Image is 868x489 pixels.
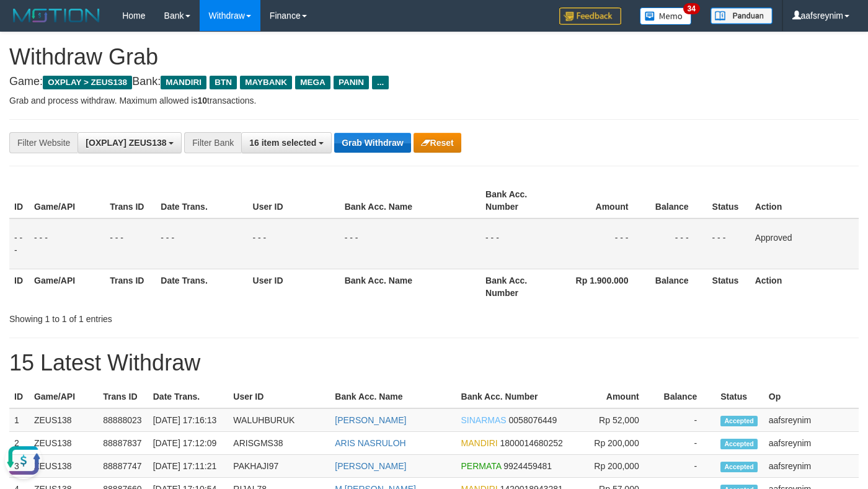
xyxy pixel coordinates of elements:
[156,183,247,218] th: Date Trans.
[9,408,29,432] td: 1
[559,7,621,25] img: Feedback.jpg
[334,133,410,153] button: Grab Withdraw
[461,415,507,425] span: SINARMAS
[575,455,657,478] td: Rp 200,000
[5,5,42,42] button: Open LiveChat chat widget
[750,218,859,269] td: Approved
[210,76,237,89] span: BTN
[241,132,332,153] button: 16 item selected
[340,269,480,304] th: Bank Acc. Name
[658,432,716,455] td: -
[248,269,340,304] th: User ID
[9,6,104,25] img: MOTION_logo.png
[156,218,247,269] td: - - -
[480,218,557,269] td: - - -
[29,432,98,455] td: ZEUS138
[9,94,859,107] p: Grab and process withdraw. Maximum allowed is transactions.
[372,76,389,89] span: ...
[707,218,750,269] td: - - -
[480,183,557,218] th: Bank Acc. Number
[647,218,707,269] td: - - -
[240,76,292,89] span: MAYBANK
[335,438,405,448] a: ARIS NASRULOH
[9,132,77,153] div: Filter Website
[711,7,773,24] img: panduan.png
[335,461,406,471] a: [PERSON_NAME]
[248,218,340,269] td: - - -
[148,385,229,408] th: Date Trans.
[658,455,716,478] td: -
[148,408,229,432] td: [DATE] 17:16:13
[335,415,406,425] a: [PERSON_NAME]
[29,455,98,478] td: ZEUS138
[86,138,166,148] span: [OXPLAY] ZEUS138
[98,408,148,432] td: 88888023
[557,218,647,269] td: - - -
[228,408,330,432] td: WALUHBURUK
[509,415,557,425] span: Copy 0058076449 to clipboard
[715,385,764,408] th: Status
[9,351,859,375] h1: 15 Latest Withdraw
[340,183,480,218] th: Bank Acc. Name
[9,269,29,304] th: ID
[105,269,156,304] th: Trans ID
[98,385,148,408] th: Trans ID
[98,455,148,478] td: 88887747
[720,462,758,472] span: Accepted
[575,432,657,455] td: Rp 200,000
[330,385,456,408] th: Bank Acc. Name
[640,7,692,25] img: Button%20Memo.svg
[340,218,480,269] td: - - -
[647,183,707,218] th: Balance
[148,455,229,478] td: [DATE] 17:11:21
[295,76,330,89] span: MEGA
[248,183,340,218] th: User ID
[9,218,29,269] td: - - -
[750,183,859,218] th: Action
[156,269,247,304] th: Date Trans.
[9,45,859,70] h1: Withdraw Grab
[683,3,700,14] span: 34
[334,76,369,89] span: PANIN
[658,385,716,408] th: Balance
[764,408,859,432] td: aafsreynim
[29,269,105,304] th: Game/API
[197,96,207,105] strong: 10
[575,385,657,408] th: Amount
[557,183,647,218] th: Amount
[249,138,316,148] span: 16 item selected
[9,308,352,325] div: Showing 1 to 1 of 1 entries
[647,269,707,304] th: Balance
[707,183,750,218] th: Status
[720,416,758,426] span: Accepted
[184,132,241,153] div: Filter Bank
[658,408,716,432] td: -
[29,183,105,218] th: Game/API
[456,385,575,408] th: Bank Acc. Number
[98,432,148,455] td: 88887837
[29,408,98,432] td: ZEUS138
[29,218,105,269] td: - - -
[480,269,557,304] th: Bank Acc. Number
[461,461,502,471] span: PERMATA
[228,455,330,478] td: PAKHAJI97
[43,76,132,89] span: OXPLAY > ZEUS138
[500,438,563,448] span: Copy 1800014680252 to clipboard
[228,385,330,408] th: User ID
[764,385,859,408] th: Op
[228,432,330,455] td: ARISGMS38
[9,76,859,88] h4: Game: Bank:
[9,385,29,408] th: ID
[461,438,498,448] span: MANDIRI
[29,385,98,408] th: Game/API
[105,218,156,269] td: - - -
[105,183,156,218] th: Trans ID
[9,183,29,218] th: ID
[9,432,29,455] td: 2
[161,76,206,89] span: MANDIRI
[707,269,750,304] th: Status
[557,269,647,304] th: Rp 1.900.000
[414,133,461,153] button: Reset
[750,269,859,304] th: Action
[503,461,552,471] span: Copy 9924459481 to clipboard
